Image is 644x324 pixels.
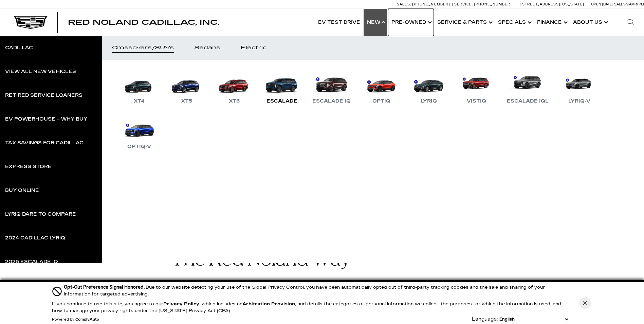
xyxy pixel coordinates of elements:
strong: Arbitration Provision [242,301,295,307]
a: [STREET_ADDRESS][US_STATE] [520,2,584,6]
div: LYRIQ-V [565,97,594,105]
div: Tax Savings for Cadillac [5,141,84,145]
a: LYRIQ [408,70,449,105]
a: ComplyAuto [75,318,99,322]
a: Crossovers/SUVs [102,36,184,60]
span: Sales: [614,2,626,6]
a: Electric [231,36,277,60]
a: LYRIQ-V [559,70,600,105]
div: Escalade [263,97,301,105]
a: Finance [534,9,570,36]
button: Close Button [579,297,591,309]
div: Due to our website detecting your use of the Global Privacy Control, you have been automatically ... [64,284,570,298]
div: LYRIQ [417,97,440,105]
a: XT4 [119,70,160,105]
span: [PHONE_NUMBER] [474,2,512,6]
div: Language: [472,317,498,322]
div: XT5 [178,97,196,105]
a: XT5 [166,70,207,105]
a: Service: [PHONE_NUMBER] [452,2,514,6]
div: Search [617,9,644,36]
a: Sedans [184,36,231,60]
div: OPTIQ-V [124,143,154,151]
div: VISTIQ [463,97,490,105]
div: Escalade IQ [309,97,354,105]
a: OPTIQ-V [119,115,160,151]
a: OPTIQ [361,70,402,105]
span: Open [DATE] [591,2,613,6]
a: Sales: [PHONE_NUMBER] [397,2,452,6]
div: EV Powerhouse – Why Buy [5,117,87,122]
div: 2024 Cadillac LYRIQ [5,236,65,240]
div: XT4 [130,97,148,105]
a: EV Test Drive [315,9,364,36]
a: VISTIQ [456,70,497,105]
span: Service: [454,2,473,6]
a: XT6 [214,70,255,105]
div: Sedans [194,46,220,50]
a: Escalade IQ [309,70,354,105]
span: [PHONE_NUMBER] [412,2,450,6]
select: Language Select [498,316,570,323]
div: LYRIQ Dare to Compare [5,212,76,217]
div: OPTIQ [369,97,394,105]
a: Specials [495,9,534,36]
div: Electric [241,46,266,50]
span: Opt-Out Preference Signal Honored . [64,284,146,290]
div: Powered by [52,318,99,322]
a: New [364,9,388,36]
img: Cadillac Dark Logo with Cadillac White Text [14,16,48,29]
a: Pre-Owned [388,9,434,36]
a: About Us [570,9,610,36]
div: Retired Service Loaners [5,93,82,98]
span: Sales: [397,2,411,6]
div: Buy Online [5,188,39,193]
div: XT6 [225,97,243,105]
a: Red Noland Cadillac, Inc. [68,19,219,26]
div: Cadillac [5,46,33,50]
span: 9 AM-6 PM [626,2,644,6]
div: View All New Vehicles [5,69,76,74]
div: Express Store [5,164,52,169]
div: 2025 Escalade IQ [5,259,58,264]
a: Escalade [261,70,302,105]
div: Escalade IQL [503,97,552,105]
a: Service & Parts [434,9,495,36]
span: Red Noland Cadillac, Inc. [68,18,219,26]
p: If you continue to use this site, you agree to our , which includes an , and details the categori... [52,301,561,313]
a: Escalade IQL [503,70,552,105]
u: Privacy Policy [163,301,199,307]
div: Crossovers/SUVs [112,46,174,50]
